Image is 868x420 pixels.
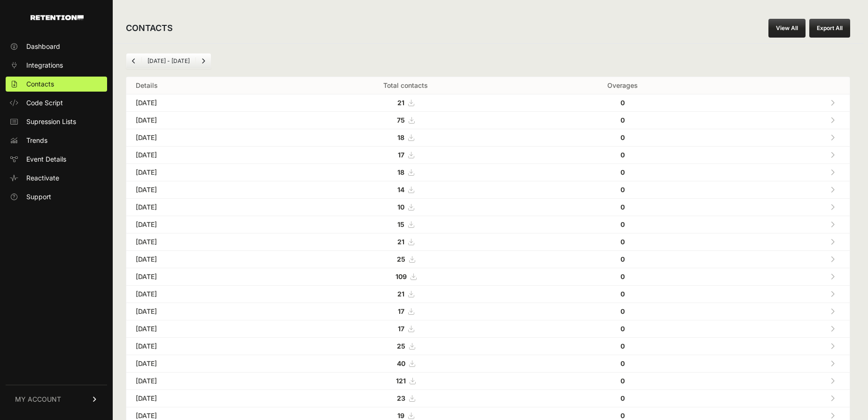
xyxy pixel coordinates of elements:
[6,58,107,73] a: Integrations
[397,290,404,298] strong: 21
[126,112,284,129] td: [DATE]
[126,373,284,390] td: [DATE]
[196,54,211,69] a: Next
[397,116,405,124] strong: 75
[397,412,404,420] strong: 19
[126,129,284,147] td: [DATE]
[126,286,284,303] td: [DATE]
[620,307,625,315] strong: 0
[397,116,414,124] a: 75
[620,412,625,420] strong: 0
[6,189,107,204] a: Support
[397,394,415,402] a: 23
[126,303,284,320] td: [DATE]
[396,377,415,385] a: 121
[620,238,625,246] strong: 0
[26,79,54,89] span: Contacts
[620,359,625,367] strong: 0
[397,359,415,367] a: 40
[398,325,404,333] strong: 17
[620,203,625,211] strong: 0
[126,355,284,373] td: [DATE]
[809,19,850,38] button: Export All
[397,290,414,298] a: 21
[26,155,66,164] span: Event Details
[397,168,404,176] strong: 18
[26,192,51,202] span: Support
[126,268,284,286] td: [DATE]
[126,164,284,181] td: [DATE]
[6,152,107,167] a: Event Details
[126,390,284,407] td: [DATE]
[528,77,718,94] th: Overages
[397,394,405,402] strong: 23
[396,377,406,385] strong: 121
[31,15,84,20] img: Retention.com
[620,168,625,176] strong: 0
[141,57,195,65] li: [DATE] - [DATE]
[620,220,625,228] strong: 0
[126,199,284,216] td: [DATE]
[6,95,107,110] a: Code Script
[397,342,405,350] strong: 25
[395,272,407,280] strong: 109
[620,151,625,159] strong: 0
[6,171,107,186] a: Reactivate
[6,133,107,148] a: Trends
[768,19,806,38] a: View All
[620,342,625,350] strong: 0
[126,94,284,112] td: [DATE]
[397,342,415,350] a: 25
[397,168,414,176] a: 18
[395,272,416,280] a: 109
[126,233,284,251] td: [DATE]
[620,116,625,124] strong: 0
[126,216,284,233] td: [DATE]
[126,320,284,338] td: [DATE]
[26,61,63,70] span: Integrations
[620,99,625,107] strong: 0
[397,133,404,141] strong: 18
[620,290,625,298] strong: 0
[397,255,415,263] a: 25
[398,151,414,159] a: 17
[6,39,107,54] a: Dashboard
[126,338,284,355] td: [DATE]
[397,186,414,194] a: 14
[620,394,625,402] strong: 0
[397,133,414,141] a: 18
[620,377,625,385] strong: 0
[397,238,404,246] strong: 21
[397,99,404,107] strong: 21
[26,117,76,126] span: Supression Lists
[6,77,107,92] a: Contacts
[397,412,414,420] a: 19
[398,307,414,315] a: 17
[397,220,414,228] a: 15
[397,186,404,194] strong: 14
[284,77,528,94] th: Total contacts
[126,181,284,199] td: [DATE]
[397,220,404,228] strong: 15
[15,395,61,404] span: MY ACCOUNT
[26,136,47,145] span: Trends
[397,238,414,246] a: 21
[6,385,107,413] a: MY ACCOUNT
[397,255,405,263] strong: 25
[397,359,405,367] strong: 40
[26,173,59,183] span: Reactivate
[620,255,625,263] strong: 0
[6,114,107,129] a: Supression Lists
[398,307,404,315] strong: 17
[126,22,173,35] h2: CONTACTS
[397,203,404,211] strong: 10
[620,272,625,280] strong: 0
[126,54,141,69] a: Previous
[397,99,414,107] a: 21
[26,42,60,51] span: Dashboard
[620,186,625,194] strong: 0
[126,147,284,164] td: [DATE]
[126,251,284,268] td: [DATE]
[26,98,63,108] span: Code Script
[398,325,414,333] a: 17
